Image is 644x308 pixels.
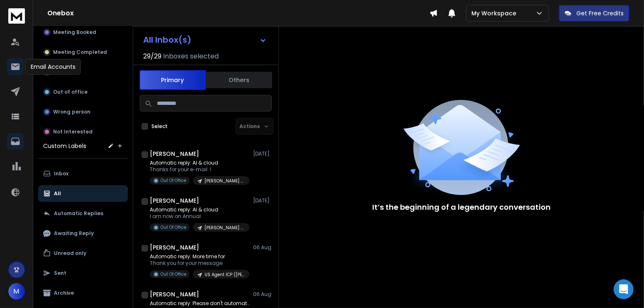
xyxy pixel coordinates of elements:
[54,230,94,237] p: Awaiting Reply
[161,177,186,184] p: Out Of Office
[205,272,244,278] p: US Agent ICP ([PERSON_NAME])
[38,104,128,120] button: Wrong person
[38,265,128,281] button: Sent
[150,243,199,252] h1: [PERSON_NAME]
[47,8,429,18] h1: Onebox
[38,84,128,100] button: Out of office
[38,225,128,242] button: Awaiting Reply
[150,196,199,205] h1: [PERSON_NAME]
[150,166,249,173] p: Thanks for your e-mail. I
[8,283,25,300] button: M
[205,178,244,184] p: [PERSON_NAME] UK Fintech
[54,290,74,296] p: Archive
[53,89,88,95] p: Out of office
[38,64,128,80] button: Closed
[38,185,128,202] button: All
[139,70,206,90] button: Primary
[205,225,244,231] p: [PERSON_NAME] UK Fintech
[253,291,272,298] p: 06 Aug
[38,124,128,140] button: Not Interested
[54,170,68,177] p: Inbox
[253,244,272,251] p: 06 Aug
[576,9,624,17] p: Get Free Credits
[53,29,96,36] p: Meeting Booked
[559,5,629,22] button: Get Free Credits
[163,51,219,61] h3: Inboxes selected
[137,32,273,48] button: All Inbox(s)
[151,123,168,130] label: Select
[43,142,86,150] h3: Custom Labels
[206,71,272,89] button: Others
[150,160,249,166] p: Automatic reply: AI & cloud
[53,129,93,135] p: Not Interested
[38,205,128,222] button: Automatic Replies
[54,270,66,276] p: Sent
[150,260,249,267] p: Thank you for your message.
[150,150,199,158] h1: [PERSON_NAME]
[54,190,61,197] p: All
[150,213,249,220] p: I am now on Annual
[253,150,272,157] p: [DATE]
[161,224,186,230] p: Out Of Office
[38,165,128,182] button: Inbox
[372,201,551,213] p: It’s the beginning of a legendary conversation
[53,49,107,56] p: Meeting Completed
[150,206,249,213] p: Automatic reply: AI & cloud
[38,24,128,41] button: Meeting Booked
[150,290,199,298] h1: [PERSON_NAME]
[471,9,520,17] p: My Workspace
[614,279,634,299] div: Open Intercom Messenger
[38,44,128,61] button: Meeting Completed
[253,197,272,204] p: [DATE]
[143,36,191,44] h1: All Inbox(s)
[143,51,161,61] span: 29 / 29
[161,271,186,277] p: Out Of Office
[38,285,128,301] button: Archive
[8,8,25,24] img: logo
[150,300,249,307] p: Automatic reply: Please don't automate
[53,109,90,115] p: Wrong person
[25,59,81,75] div: Email Accounts
[54,250,86,257] p: Unread only
[150,253,249,260] p: Automatic reply: More time for
[38,245,128,262] button: Unread only
[54,210,103,217] p: Automatic Replies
